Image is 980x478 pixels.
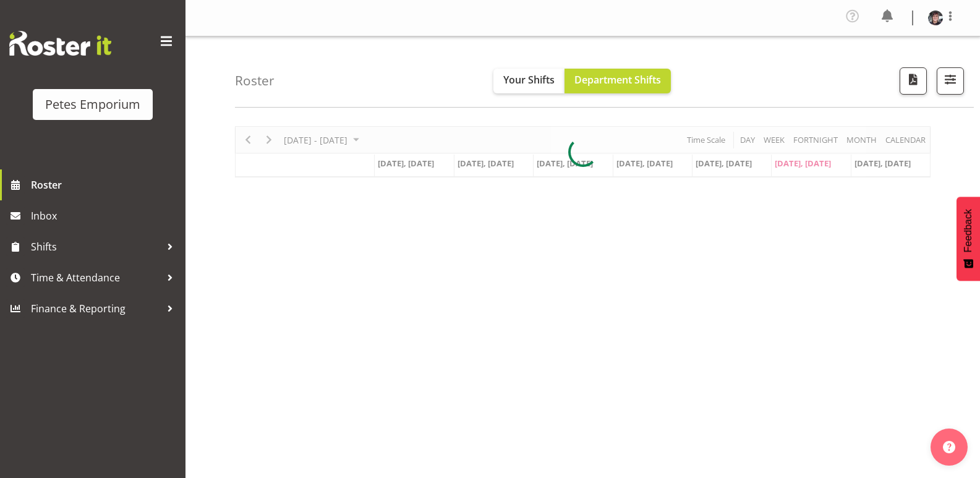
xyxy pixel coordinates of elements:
span: Department Shifts [574,73,661,87]
div: Petes Emporium [45,95,140,114]
img: Rosterit website logo [9,31,111,56]
span: Roster [31,176,179,194]
button: Filter Shifts [937,67,964,95]
button: Feedback - Show survey [957,197,980,281]
h4: Roster [235,74,275,88]
button: Your Shifts [493,69,565,93]
span: Your Shifts [503,73,555,87]
span: Time & Attendance [31,268,161,287]
img: michelle-whaleb4506e5af45ffd00a26cc2b6420a9100.png [928,11,943,25]
button: Download a PDF of the roster according to the set date range. [900,67,927,95]
span: Shifts [31,237,161,256]
button: Department Shifts [565,69,671,93]
span: Feedback [963,209,974,252]
img: help-xxl-2.png [943,441,955,453]
span: Finance & Reporting [31,299,161,318]
span: Inbox [31,207,179,225]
